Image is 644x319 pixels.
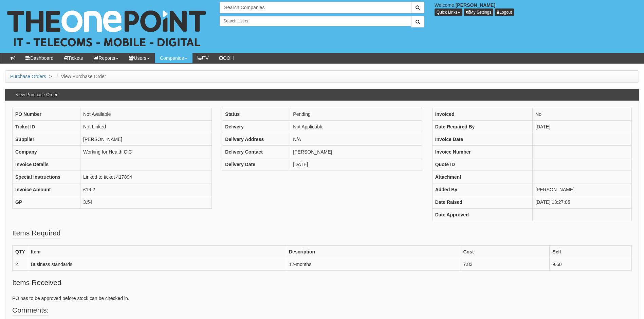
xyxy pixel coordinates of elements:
[550,246,632,258] th: Sell
[222,146,290,158] th: Delivery Contact
[13,108,80,121] th: PO Number
[432,171,532,183] th: Attachment
[13,246,28,258] th: QTY
[290,146,422,158] td: [PERSON_NAME]
[290,133,422,146] td: N/A
[464,8,494,16] a: My Settings
[12,278,61,288] legend: Items Received
[432,133,532,146] th: Invoice Date
[286,258,460,271] td: 12-months
[12,305,49,316] legend: Comments:
[124,53,155,63] a: Users
[80,196,212,209] td: 3.54
[222,133,290,146] th: Delivery Address
[533,108,632,121] td: No
[80,146,212,158] td: Working for Health CIC
[432,108,532,121] th: Invoiced
[432,121,532,133] th: Date Required By
[88,53,124,63] a: Reports
[222,121,290,133] th: Delivery
[432,196,532,209] th: Date Raised
[533,183,632,196] td: [PERSON_NAME]
[13,121,80,133] th: Ticket ID
[80,121,212,133] td: Not Linked
[13,196,80,209] th: GP
[80,183,212,196] td: £19.2
[13,258,28,271] td: 2
[456,2,495,8] b: [PERSON_NAME]
[495,8,514,16] a: Logout
[214,53,239,63] a: OOH
[286,246,460,258] th: Description
[80,108,212,121] td: Not Available
[533,121,632,133] td: [DATE]
[222,108,290,121] th: Status
[155,53,192,63] a: Companies
[13,133,80,146] th: Supplier
[550,258,632,271] td: 9.60
[55,73,106,80] li: View Purchase Order
[429,2,644,16] div: Welcome,
[13,183,80,196] th: Invoice Amount
[80,133,212,146] td: [PERSON_NAME]
[290,121,422,133] td: Not Applicable
[290,158,422,171] td: [DATE]
[460,258,550,271] td: 7.83
[13,146,80,158] th: Company
[28,246,286,258] th: Item
[432,158,532,171] th: Quote ID
[432,146,532,158] th: Invoice Number
[28,258,286,271] td: Business standards
[290,108,422,121] td: Pending
[432,209,532,221] th: Date Approved
[12,228,60,238] legend: Items Required
[222,158,290,171] th: Delivery Date
[12,89,61,101] h3: View Purchase Order
[460,246,550,258] th: Cost
[220,16,411,26] input: Search Users
[13,158,80,171] th: Invoice Details
[435,8,462,16] button: Quick Links
[192,53,214,63] a: TV
[13,171,80,183] th: Special Instructions
[10,74,46,79] a: Purchase Orders
[20,53,59,63] a: Dashboard
[533,196,632,209] td: [DATE] 13:27:05
[432,183,532,196] th: Added By
[80,171,212,183] td: Linked to ticket 417894
[12,295,632,302] p: PO has to be approved before stock can be checked in.
[59,53,88,63] a: Tickets
[48,74,54,79] span: >
[220,2,411,13] input: Search Companies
